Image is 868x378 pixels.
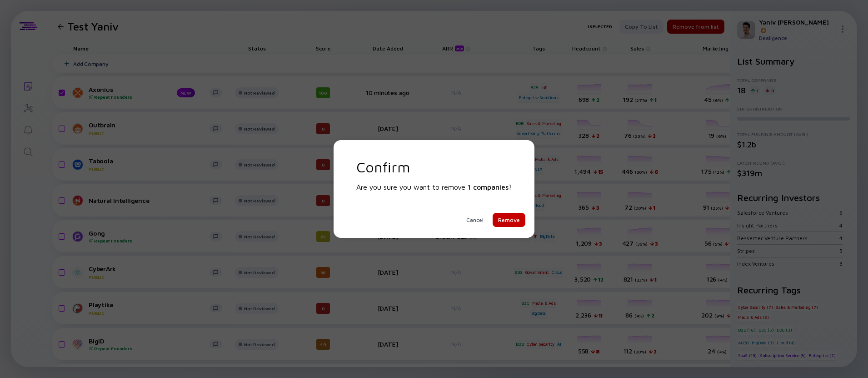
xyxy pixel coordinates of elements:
[461,213,489,227] button: Cancel
[356,158,512,176] h1: Confirm
[493,213,525,227] button: Remove
[468,183,509,191] strong: 1 companies
[356,183,512,191] div: Are you sure you want to remove ?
